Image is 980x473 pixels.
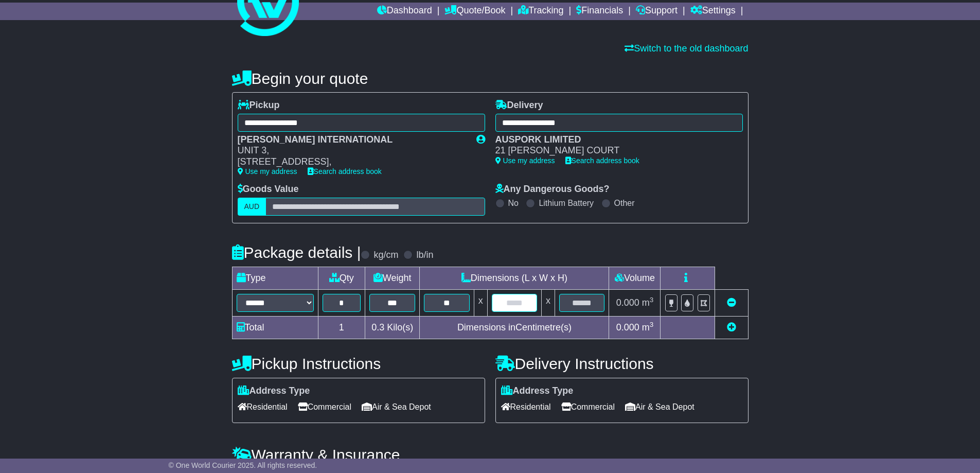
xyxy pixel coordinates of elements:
[371,322,384,332] span: 0.3
[609,267,661,289] td: Volume
[238,167,297,176] a: Use my address
[365,267,420,289] td: Weight
[508,198,519,208] label: No
[238,184,299,195] label: Goods Value
[495,100,543,111] label: Delivery
[232,316,318,339] td: Total
[501,399,551,415] span: Residential
[650,321,654,328] sup: 3
[727,322,736,332] a: Add new item
[565,156,639,165] a: Search address book
[501,386,574,397] label: Address Type
[232,244,361,261] h4: Package details |
[365,316,420,339] td: Kilo(s)
[542,289,555,316] td: x
[416,250,433,261] label: lb/in
[169,461,317,469] span: © One World Courier 2025. All rights reserved.
[318,316,365,339] td: 1
[616,322,639,332] span: 0.000
[625,399,694,415] span: Air & Sea Depot
[232,355,485,372] h4: Pickup Instructions
[373,250,398,261] label: kg/cm
[238,386,310,397] label: Address Type
[690,3,736,20] a: Settings
[650,296,654,304] sup: 3
[318,267,365,289] td: Qty
[232,70,749,87] h4: Begin your quote
[576,3,623,20] a: Financials
[474,289,487,316] td: x
[362,399,431,415] span: Air & Sea Depot
[495,184,610,195] label: Any Dangerous Goods?
[614,198,635,208] label: Other
[420,267,609,289] td: Dimensions (L x W x H)
[232,446,749,463] h4: Warranty & Insurance
[238,134,466,146] div: [PERSON_NAME] INTERNATIONAL
[518,3,563,20] a: Tracking
[238,198,266,216] label: AUD
[625,43,748,54] a: Switch to the old dashboard
[495,355,749,372] h4: Delivery Instructions
[495,156,555,165] a: Use my address
[238,100,280,111] label: Pickup
[444,3,505,20] a: Quote/Book
[642,322,654,332] span: m
[232,267,318,289] td: Type
[238,156,466,168] div: [STREET_ADDRESS],
[727,297,736,308] a: Remove this item
[636,3,678,20] a: Support
[561,399,615,415] span: Commercial
[420,316,609,339] td: Dimensions in Centimetre(s)
[298,399,351,415] span: Commercial
[238,399,288,415] span: Residential
[308,167,382,176] a: Search address book
[616,297,639,308] span: 0.000
[539,198,594,208] label: Lithium Battery
[495,134,733,146] div: AUSPORK LIMITED
[642,297,654,308] span: m
[238,145,466,156] div: UNIT 3,
[377,3,432,20] a: Dashboard
[495,145,733,156] div: 21 [PERSON_NAME] COURT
